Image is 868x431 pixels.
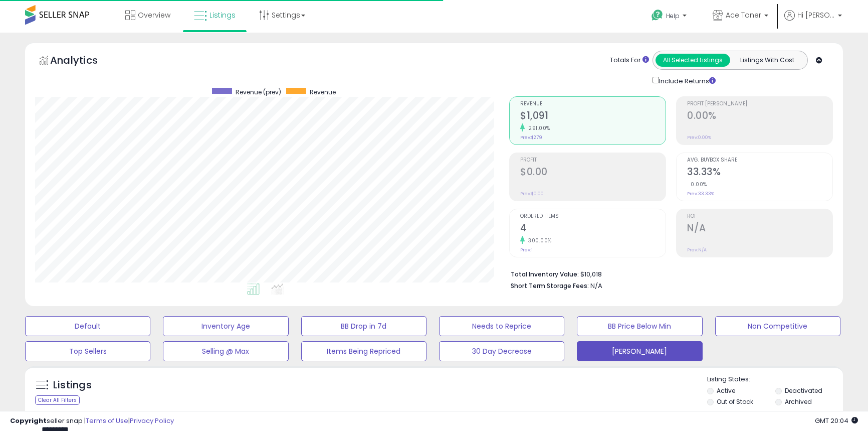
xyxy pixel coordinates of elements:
[209,10,236,20] span: Listings
[25,316,150,336] button: Default
[310,88,336,96] span: Revenue
[439,316,564,336] button: Needs to Reprice
[520,158,666,163] span: Profit
[511,281,589,290] b: Short Term Storage Fees:
[785,386,822,395] label: Deactivated
[651,9,664,22] i: Get Help
[301,341,426,361] button: Items Being Repriced
[666,12,680,20] span: Help
[784,10,842,33] a: Hi [PERSON_NAME]
[520,247,533,253] small: Prev: 1
[511,267,825,279] li: $10,018
[687,214,832,219] span: ROI
[687,181,707,188] small: 0.00%
[730,54,804,67] button: Listings With Cost
[577,341,702,361] button: [PERSON_NAME]
[717,386,735,395] label: Active
[687,247,707,253] small: Prev: N/A
[138,10,170,20] span: Overview
[687,134,711,140] small: Prev: 0.00%
[520,166,666,180] h2: $0.00
[687,166,832,180] h2: 33.33%
[10,416,47,425] strong: Copyright
[25,341,150,361] button: Top Sellers
[590,281,602,291] span: N/A
[687,101,832,107] span: Profit [PERSON_NAME]
[511,270,579,278] b: Total Inventory Value:
[520,101,666,107] span: Revenue
[717,397,753,406] label: Out of Stock
[525,237,552,244] small: 300.00%
[520,191,544,197] small: Prev: $0.00
[785,397,812,406] label: Archived
[797,10,835,20] span: Hi [PERSON_NAME]
[53,378,92,392] h5: Listings
[130,416,174,425] a: Privacy Policy
[10,416,174,426] div: seller snap | |
[610,56,649,65] div: Totals For
[815,416,858,425] span: 2025-08-13 20:04 GMT
[520,110,666,123] h2: $1,091
[236,88,281,96] span: Revenue (prev)
[687,158,832,163] span: Avg. Buybox Share
[163,316,288,336] button: Inventory Age
[520,222,666,236] h2: 4
[35,395,80,405] div: Clear All Filters
[520,214,666,219] span: Ordered Items
[643,2,697,33] a: Help
[439,341,564,361] button: 30 Day Decrease
[645,75,728,86] div: Include Returns
[656,54,730,67] button: All Selected Listings
[520,134,542,140] small: Prev: $279
[707,375,843,384] p: Listing States:
[163,341,288,361] button: Selling @ Max
[86,416,128,425] a: Terms of Use
[525,124,550,132] small: 291.00%
[301,316,426,336] button: BB Drop in 7d
[50,53,117,70] h5: Analytics
[726,10,761,20] span: Ace Toner
[715,316,840,336] button: Non Competitive
[687,191,714,197] small: Prev: 33.33%
[687,110,832,123] h2: 0.00%
[577,316,702,336] button: BB Price Below Min
[687,222,832,236] h2: N/A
